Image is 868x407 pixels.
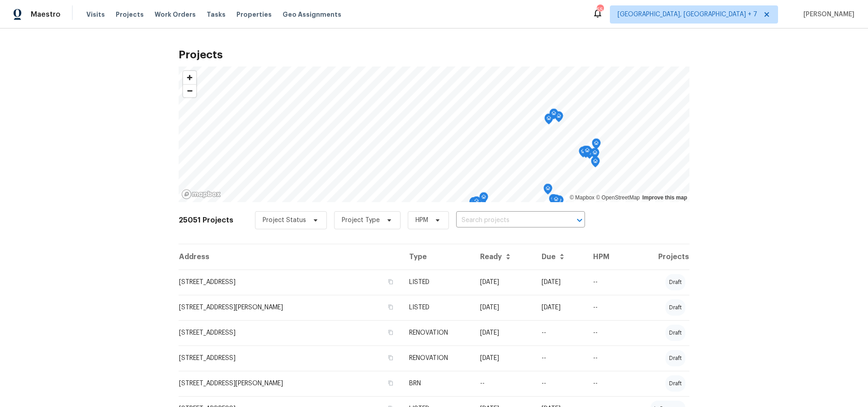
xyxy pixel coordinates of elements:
td: [STREET_ADDRESS][PERSON_NAME] [179,371,402,396]
button: Copy Address [387,328,395,336]
div: Map marker [591,156,600,170]
div: Map marker [590,148,599,162]
th: HPM [586,244,627,270]
a: OpenStreetMap [596,194,640,201]
button: Copy Address [387,278,395,286]
div: Map marker [469,197,478,211]
span: Maestro [31,10,61,19]
th: Ready [473,244,534,270]
td: -- [534,371,585,396]
h2: 25051 Projects [179,216,233,225]
div: Map marker [579,147,588,161]
td: [DATE] [473,345,534,371]
div: Map marker [479,192,488,206]
span: Geo Assignments [283,10,341,19]
div: draft [665,350,685,366]
button: Zoom in [183,71,196,84]
button: Copy Address [387,354,395,362]
span: HPM [415,216,428,225]
th: Type [402,244,473,270]
div: Map marker [549,109,558,123]
button: Open [573,214,586,227]
td: [DATE] [534,295,585,320]
td: [STREET_ADDRESS] [179,320,402,345]
h2: Projects [179,50,689,59]
span: Project Type [342,216,380,225]
th: Due [534,244,585,270]
div: Map marker [554,111,563,125]
button: Zoom out [183,84,196,97]
td: LISTED [402,295,473,320]
td: [DATE] [473,320,534,345]
button: Copy Address [387,303,395,311]
td: -- [473,371,534,396]
canvas: Map [179,66,689,202]
th: Projects [627,244,689,270]
span: Properties [236,10,272,19]
div: draft [665,274,685,290]
td: [STREET_ADDRESS][PERSON_NAME] [179,295,402,320]
td: -- [586,371,627,396]
div: Map marker [469,201,478,215]
div: Map marker [552,194,561,208]
td: -- [534,320,585,345]
button: Copy Address [387,379,395,387]
th: Address [179,244,402,270]
div: draft [665,325,685,341]
td: LISTED [402,270,473,295]
span: [GEOGRAPHIC_DATA], [GEOGRAPHIC_DATA] + 7 [618,10,757,19]
div: draft [665,375,685,392]
div: Map marker [549,194,558,208]
td: RENOVATION [402,320,473,345]
span: Work Orders [155,10,196,19]
td: [STREET_ADDRESS] [179,345,402,371]
td: -- [586,320,627,345]
td: -- [534,345,585,371]
td: -- [586,270,627,295]
div: 55 [597,5,603,14]
div: Map marker [581,146,590,160]
input: Search projects [456,213,560,227]
div: Map marker [592,138,601,152]
div: draft [665,299,685,316]
span: Zoom out [183,85,196,97]
a: Mapbox homepage [181,189,221,199]
td: -- [586,295,627,320]
div: Map marker [469,200,478,214]
span: [PERSON_NAME] [800,10,854,19]
div: Map marker [544,114,553,128]
td: -- [586,345,627,371]
td: [DATE] [473,295,534,320]
td: [DATE] [473,270,534,295]
span: Tasks [207,11,226,18]
span: Project Status [263,216,306,225]
div: Map marker [543,184,552,198]
td: RENOVATION [402,345,473,371]
div: Map marker [583,146,592,160]
td: BRN [402,371,473,396]
div: Map marker [472,196,481,210]
a: Mapbox [570,194,594,201]
span: Visits [86,10,105,19]
td: [DATE] [534,270,585,295]
a: Improve this map [642,194,687,201]
td: [STREET_ADDRESS] [179,270,402,295]
span: Projects [116,10,144,19]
